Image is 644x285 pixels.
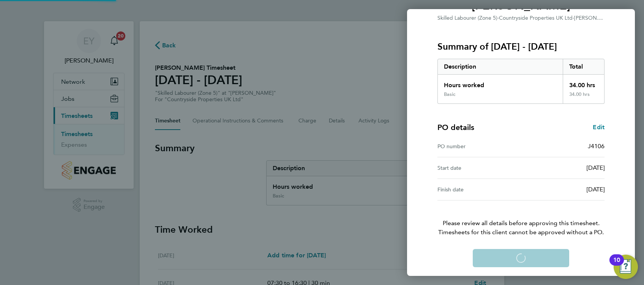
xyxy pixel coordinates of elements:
div: Finish date [437,185,521,194]
span: J4106 [588,142,605,150]
span: Edit [593,124,605,131]
div: Total [563,59,605,74]
span: [PERSON_NAME] [574,14,617,21]
a: Edit [593,123,605,132]
div: Basic [444,91,455,97]
div: Start date [437,163,521,172]
div: 34.00 hrs [563,75,605,91]
p: Please review all details before approving this timesheet. [428,200,614,237]
div: Hours worked [438,75,563,91]
div: [DATE] [521,163,605,172]
button: Open Resource Center, 10 new notifications [614,255,638,279]
h4: PO details [437,122,474,133]
div: 10 [613,260,620,270]
span: Skilled Labourer (Zone 5) [437,15,497,21]
div: Summary of 25 - 31 Aug 2025 [437,59,605,104]
span: Timesheets for this client cannot be approved without a PO. [428,228,614,237]
div: 34.00 hrs [563,91,605,103]
span: Countryside Properties UK Ltd [499,15,573,21]
span: · [497,15,499,21]
h3: Summary of [DATE] - [DATE] [437,41,605,53]
div: Description [438,59,563,74]
div: [DATE] [521,185,605,194]
div: PO number [437,142,521,151]
span: · [573,15,574,21]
